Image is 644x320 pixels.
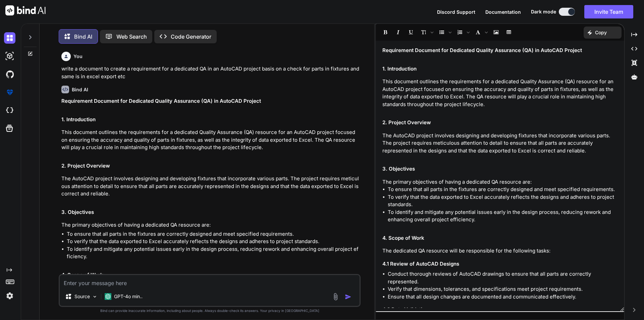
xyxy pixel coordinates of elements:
[382,260,618,268] h3: 4.1 Review of AutoCAD Designs
[382,247,618,255] p: The dedicated QA resource will be responsible for the following tasks:
[382,306,618,314] h3: 4.2 Data Validation
[332,293,339,301] img: attachment
[92,294,98,300] img: Pick Models
[405,27,417,38] span: Underline
[72,86,88,93] h6: Bind AI
[392,27,404,38] span: Italic
[388,209,618,224] li: To identify and mitigate any potential issues early in the design process, reducing rework and en...
[74,293,90,300] p: Source
[436,27,453,38] span: Insert Unordered List
[584,5,633,18] button: Invite Team
[67,245,359,261] li: To identify and mitigate any potential issues early in the design process, reducing rework and en...
[4,87,15,98] img: premium
[388,186,618,193] li: To ensure that all parts in the fixtures are correctly designed and meet specified requirements.
[382,65,618,73] h2: 1. Introduction
[61,65,359,80] p: write a document to create a requirement for a dedicated QA in an AutoCAD project basis on a chec...
[116,33,147,41] p: Web Search
[74,33,92,41] p: Bind AI
[61,175,359,198] p: The AutoCAD project involves designing and developing fixtures that incorporate various parts. Th...
[61,221,359,229] p: The primary objectives of having a dedicated QA resource are:
[485,9,521,15] span: Documentation
[382,165,618,173] h2: 3. Objectives
[382,178,618,186] p: The primary objectives of having a dedicated QA resource are:
[379,27,391,38] span: Bold
[382,47,618,54] h1: Requirement Document for Dedicated Quality Assurance (QA) in AutoCAD Project
[485,8,521,15] button: Documentation
[382,119,618,127] h2: 2. Project Overview
[388,193,618,209] li: To verify that the data exported to Excel accurately reflects the designs and adheres to project ...
[61,271,359,279] h2: 4. Scope of Work
[67,230,359,238] li: To ensure that all parts in the fixtures are correctly designed and meet specified requirements.
[437,8,475,15] button: Discord Support
[61,97,359,105] h1: Requirement Document for Dedicated Quality Assurance (QA) in AutoCAD Project
[4,32,15,44] img: darkChat
[61,162,359,170] h2: 2. Project Overview
[345,293,352,300] img: icon
[490,27,502,38] span: Insert Image
[4,50,15,62] img: darkAi-studio
[437,9,475,15] span: Discord Support
[61,116,359,124] h2: 1. Introduction
[382,234,618,242] h2: 4. Scope of Work
[59,308,361,313] p: Bind can provide inaccurate information, including about people. Always double-check its answers....
[73,53,83,60] h6: You
[503,27,515,38] span: Insert table
[4,68,15,80] img: githubDark
[61,209,359,216] h2: 3. Objectives
[61,129,359,151] p: This document outlines the requirements for a dedicated Quality Assurance (QA) resource for an Au...
[67,238,359,245] li: To verify that the data exported to Excel accurately reflects the designs and adheres to project ...
[388,293,618,301] li: Ensure that all design changes are documented and communicated effectively.
[382,78,618,108] p: This document outlines the requirements for a dedicated Quality Assurance (QA) resource for an Au...
[472,27,489,38] span: Font family
[5,5,46,15] img: Bind AI
[4,290,15,302] img: settings
[595,29,607,36] p: Copy
[388,270,618,285] li: Conduct thorough reviews of AutoCAD drawings to ensure that all parts are correctly represented.
[382,132,618,155] p: The AutoCAD project involves designing and developing fixtures that incorporate various parts. Th...
[171,33,211,41] p: Code Generator
[4,105,15,116] img: cloudideIcon
[114,293,143,300] p: GPT-4o min..
[388,285,618,293] li: Verify that dimensions, tolerances, and specifications meet project requirements.
[418,27,435,38] span: Font size
[531,8,556,15] span: Dark mode
[105,293,111,300] img: GPT-4o mini
[454,27,471,38] span: Insert Ordered List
